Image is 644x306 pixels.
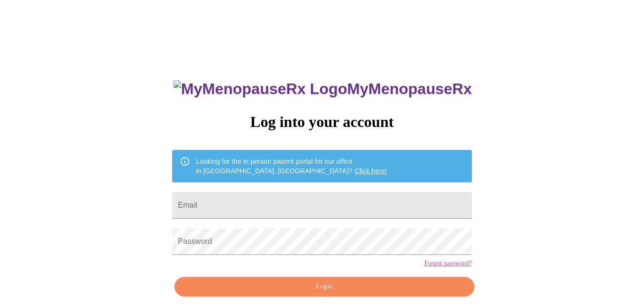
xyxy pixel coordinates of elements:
[174,277,474,296] button: Login
[196,153,387,179] div: Looking for the in person patient portal for our office in [GEOGRAPHIC_DATA], [GEOGRAPHIC_DATA]?
[355,167,387,175] a: Click here!
[424,260,472,267] a: Forgot password?
[172,113,471,131] h3: Log into your account
[174,80,347,98] img: MyMenopauseRx Logo
[174,80,472,98] h3: MyMenopauseRx
[185,281,463,293] span: Login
